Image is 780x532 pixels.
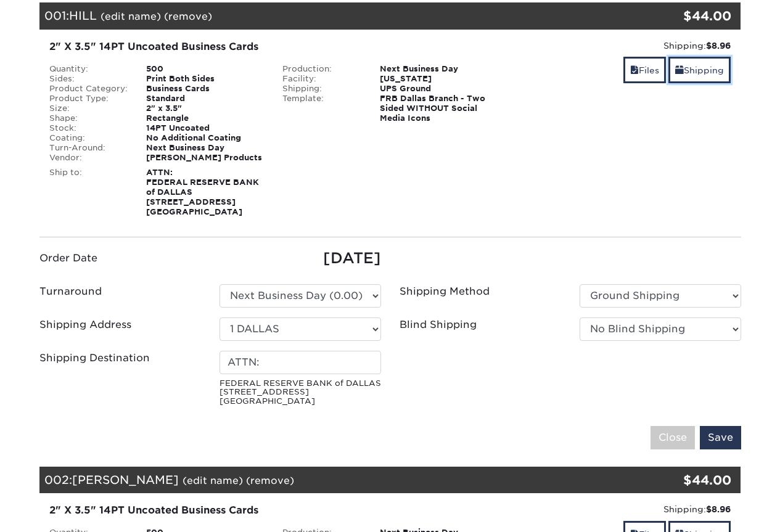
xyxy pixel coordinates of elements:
[700,426,741,449] input: Save
[39,467,624,494] div: 002:
[40,94,138,104] div: Product Type:
[273,84,371,94] div: Shipping:
[164,10,212,22] a: (remove)
[137,143,273,153] div: Next Business Day
[49,503,498,518] div: 2" X 3.5" 14PT Uncoated Business Cards
[220,247,381,269] div: [DATE]
[40,104,138,113] div: Size:
[273,94,371,123] div: Template:
[137,153,273,163] div: [PERSON_NAME] Products
[371,84,507,94] div: UPS Ground
[40,113,138,123] div: Shape:
[101,10,161,22] a: (edit name)
[220,379,381,406] small: FEDERAL RESERVE BANK of DALLAS [STREET_ADDRESS] [GEOGRAPHIC_DATA]
[39,284,102,299] label: Turnaround
[40,74,138,84] div: Sides:
[273,74,371,84] div: Facility:
[624,7,732,25] div: $44.00
[668,57,731,83] a: Shipping
[400,317,477,332] label: Blind Shipping
[3,494,105,528] iframe: Google Customer Reviews
[40,84,138,94] div: Product Category:
[137,104,273,113] div: 2" x 3.5"
[40,133,138,143] div: Coating:
[371,94,507,123] div: FRB Dallas Branch - Two Sided WITHOUT Social Media Icons
[39,2,624,30] div: 001:
[39,251,97,266] label: Order Date
[69,9,97,22] span: HILL
[72,473,179,486] span: [PERSON_NAME]
[623,57,666,83] a: Files
[137,113,273,123] div: Rectangle
[706,41,731,51] strong: $8.96
[40,123,138,133] div: Stock:
[137,123,273,133] div: 14PT Uncoated
[39,317,131,332] label: Shipping Address
[137,133,273,143] div: No Additional Coating
[183,475,243,486] a: (edit name)
[516,503,731,515] div: Shipping:
[651,426,695,449] input: Close
[371,64,507,74] div: Next Business Day
[146,168,259,216] strong: ATTN: FEDERAL RESERVE BANK of DALLAS [STREET_ADDRESS] [GEOGRAPHIC_DATA]
[624,471,732,489] div: $44.00
[400,284,490,299] label: Shipping Method
[246,475,294,486] a: (remove)
[706,504,731,514] strong: $8.96
[39,351,150,366] label: Shipping Destination
[137,84,273,94] div: Business Cards
[630,65,639,75] span: files
[371,74,507,84] div: [US_STATE]
[40,64,138,74] div: Quantity:
[273,64,371,74] div: Production:
[516,39,731,52] div: Shipping:
[137,74,273,84] div: Print Both Sides
[40,168,138,217] div: Ship to:
[137,64,273,74] div: 500
[40,153,138,163] div: Vendor:
[137,94,273,104] div: Standard
[40,143,138,153] div: Turn-Around:
[675,65,684,75] span: shipping
[49,39,498,54] div: 2" X 3.5" 14PT Uncoated Business Cards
